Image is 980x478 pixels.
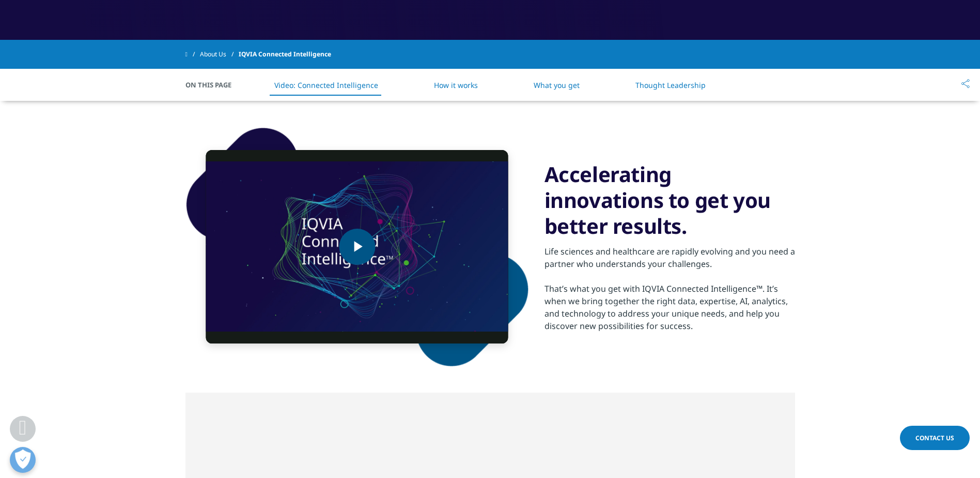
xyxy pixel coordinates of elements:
a: How it works [434,80,478,90]
button: Play Video [339,229,375,265]
a: Contact Us [900,426,970,450]
button: Open Preferences [10,447,36,473]
div: That’s what you get with IQVIA Connected Intelligence™. It’s when we bring together the right dat... [545,282,795,332]
div: Life sciences and healthcare are rapidly evolving and you need a partner who understands your cha... [545,245,795,270]
a: Thought Leadership [635,80,706,90]
a: What you get [534,80,580,90]
video-js: Video Player [206,150,508,343]
span: Contact Us [915,434,954,442]
a: Video: Connected Intelligence [274,80,378,90]
h3: Accelerating innovations to get you better results. [545,161,795,239]
span: IQVIA Connected Intelligence [239,45,331,64]
span: On This Page [185,80,242,90]
img: shape-1.png [185,127,529,367]
a: About Us [200,45,239,64]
